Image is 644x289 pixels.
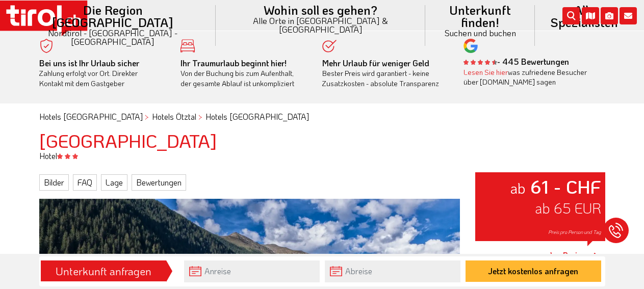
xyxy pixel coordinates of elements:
[530,174,601,198] strong: 61 - CHF
[437,29,522,37] small: Suchen und buchen
[32,150,613,162] div: Hotel
[548,229,601,235] span: Preis pro Person und Tag
[39,58,139,68] b: Bei uns ist Ihr Urlaub sicher
[181,58,307,89] div: Von der Buchung bis zum Aufenthalt, der gesamte Ablauf ist unkompliziert
[463,67,508,77] a: Lesen Sie hier
[152,111,196,122] a: Hotels Ötztal
[322,58,429,68] b: Mehr Urlaub für weniger Geld
[44,262,163,280] div: Unterkunft anfragen
[39,58,166,89] div: Zahlung erfolgt vor Ort. Direkter Kontakt mit dem Gastgeber
[510,178,526,197] small: ab
[73,174,97,191] a: FAQ
[181,58,287,68] b: Ihr Traumurlaub beginnt hier!
[39,111,143,122] a: Hotels [GEOGRAPHIC_DATA]
[466,260,601,282] button: Jetzt kostenlos anfragen
[536,243,590,269] a: zu den Preisen
[582,7,599,24] i: Karte öffnen
[132,174,186,191] a: Bewertungen
[39,174,69,191] a: Bilder
[322,58,449,89] div: Bester Preis wird garantiert - keine Zusatzkosten - absolute Transparenz
[22,29,203,46] small: Nordtirol - [GEOGRAPHIC_DATA] - [GEOGRAPHIC_DATA]
[463,67,590,87] div: was zufriedene Besucher über [DOMAIN_NAME] sagen
[101,174,127,191] a: Lage
[205,111,309,122] a: Hotels [GEOGRAPHIC_DATA]
[228,16,414,34] small: Alle Orte in [GEOGRAPHIC_DATA] & [GEOGRAPHIC_DATA]
[535,199,601,217] span: ab 65 EUR
[325,260,460,282] input: Abreise
[184,260,320,282] input: Anreise
[463,56,569,67] b: - 445 Bewertungen
[601,7,618,24] i: Fotogalerie
[39,130,605,151] h1: [GEOGRAPHIC_DATA]
[620,7,637,24] i: Kontakt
